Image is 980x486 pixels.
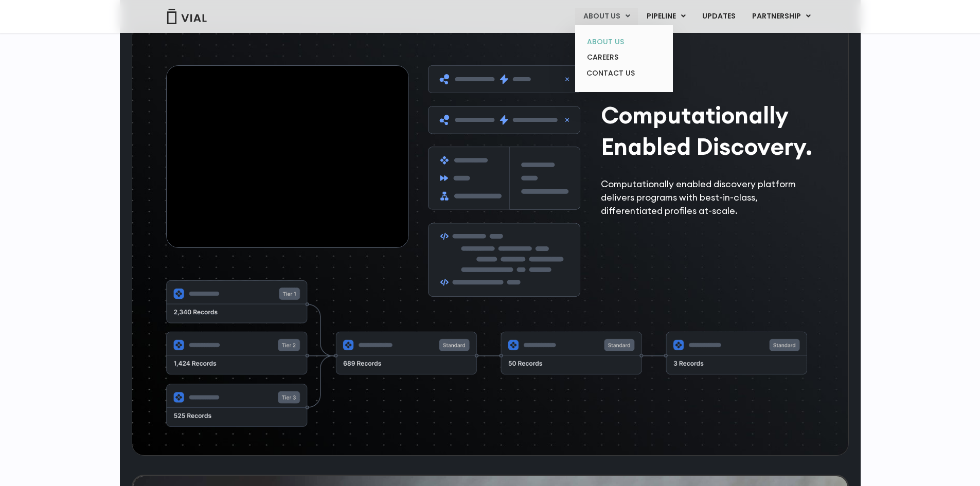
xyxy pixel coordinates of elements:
a: PIPELINEMenu Toggle [638,8,693,25]
a: ABOUT US [579,34,669,50]
a: CAREERS [579,49,669,65]
img: Flowchart [166,280,808,428]
a: PARTNERSHIPMenu Toggle [744,8,819,25]
img: Clip art of grey boxes with purple symbols and fake code [428,65,580,296]
a: CONTACT US [579,65,669,82]
h2: Computationally Enabled Discovery. [601,99,820,162]
a: UPDATES [694,8,743,25]
a: ABOUT USMenu Toggle [575,8,638,25]
p: Computationally enabled discovery platform delivers programs with best-in-class, differentiated p... [601,177,820,218]
img: Vial Logo [166,9,207,24]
